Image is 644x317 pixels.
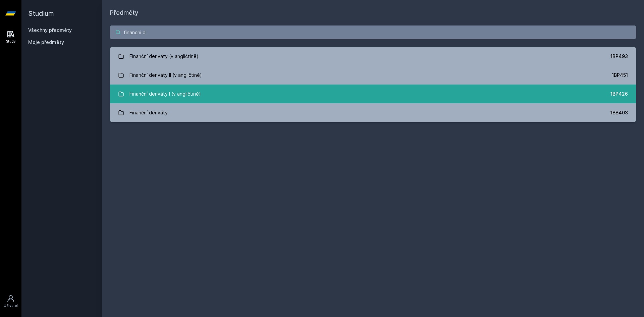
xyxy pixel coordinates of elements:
div: 1BP451 [612,72,628,78]
div: 1BP493 [610,53,628,60]
a: Finanční deriváty 1BB403 [110,103,636,122]
a: Finanční deriváty I (v angličtině) 1BP426 [110,85,636,103]
h1: Předměty [110,8,636,17]
a: Všechny předměty [28,27,72,33]
div: 1BB403 [610,109,628,116]
div: 1BP426 [610,91,628,97]
div: Finanční deriváty I (v angličtině) [129,87,201,101]
a: Finanční deriváty II (v angličtině) 1BP451 [110,66,636,85]
div: Study [6,39,16,44]
a: Study [1,27,20,47]
div: Finanční deriváty II (v angličtině) [129,68,202,82]
input: Název nebo ident předmětu… [110,25,636,39]
a: Uživatel [1,291,20,312]
div: Finanční deriváty (v angličtině) [129,50,199,63]
span: Moje předměty [28,39,64,46]
div: Uživatel [4,303,18,308]
a: Finanční deriváty (v angličtině) 1BP493 [110,47,636,66]
div: Finanční deriváty [129,106,168,119]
